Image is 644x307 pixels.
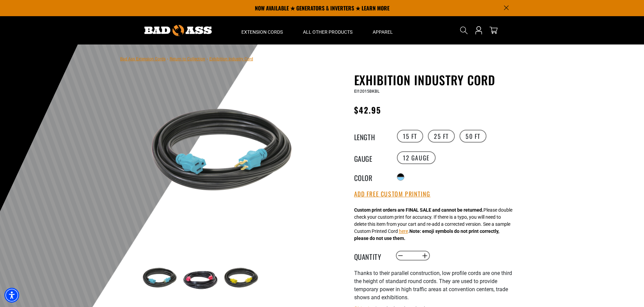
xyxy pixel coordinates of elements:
[428,130,455,143] label: 25 FT
[140,74,302,237] img: black teal
[209,57,253,61] span: Exhibition Industry Cord
[473,16,484,44] a: Open this option
[354,173,388,181] legend: Color
[207,57,208,61] span: ›
[460,130,486,143] label: 50 FT
[354,153,388,162] legend: Gauge
[167,57,168,61] span: ›
[354,251,388,260] label: Quantity
[399,228,408,235] button: here
[354,207,512,242] div: Please double check your custom print for accuracy. If there is a typo, you will need to delete t...
[397,151,436,164] label: 12 Gauge
[293,16,363,44] summary: All Other Products
[354,89,379,94] span: EI12015BKBL
[354,207,483,213] strong: Custom print orders are FINAL SALE and cannot be returned.
[181,259,220,299] img: black red
[120,57,166,61] a: Bad Ass Extension Cords
[354,132,388,141] legend: Length
[354,104,381,116] span: $42.95
[4,288,19,303] div: Accessibility Menu
[354,73,519,87] h1: Exhibition Industry Cord
[354,190,431,198] button: Add Free Custom Printing
[303,29,352,35] span: All Other Products
[373,29,393,35] span: Apparel
[397,130,423,143] label: 15 FT
[144,25,212,36] img: Bad Ass Extension Cords
[241,29,283,35] span: Extension Cords
[231,16,293,44] summary: Extension Cords
[120,55,253,63] nav: breadcrumbs
[222,259,261,299] img: black yellow
[488,26,499,34] a: cart
[354,269,519,302] p: Thanks to their parallel construction, low profile cords are one third the height of standard rou...
[140,259,179,299] img: black teal
[354,228,499,241] strong: Note: emoji symbols do not print correctly, please do not use them.
[459,25,469,36] summary: Search
[363,16,403,44] summary: Apparel
[170,57,205,61] a: Return to Collection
